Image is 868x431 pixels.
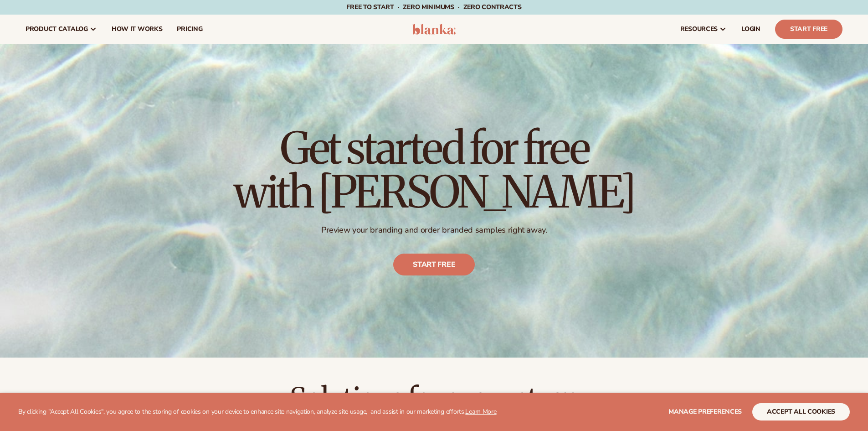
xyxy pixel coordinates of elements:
a: product catalog [18,15,104,44]
span: LOGIN [741,26,760,33]
a: pricing [169,15,210,44]
button: Manage preferences [668,403,742,421]
span: product catalog [26,26,88,33]
button: accept all cookies [752,403,850,421]
a: Start Free [775,20,842,39]
h2: Solutions for every stage [26,383,842,414]
span: Manage preferences [668,407,742,416]
a: LOGIN [734,15,768,44]
span: pricing [177,26,202,33]
a: How It Works [104,15,170,44]
img: logo [412,24,456,35]
span: Free to start · ZERO minimums · ZERO contracts [346,3,521,11]
p: By clicking "Accept All Cookies", you agree to the storing of cookies on your device to enhance s... [18,408,497,416]
p: Preview your branding and order branded samples right away. [234,225,635,235]
a: resources [673,15,734,44]
span: resources [680,26,718,33]
h1: Get started for free with [PERSON_NAME] [234,126,635,214]
a: Learn More [465,407,496,416]
a: Start free [393,254,475,275]
span: How It Works [112,26,163,33]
